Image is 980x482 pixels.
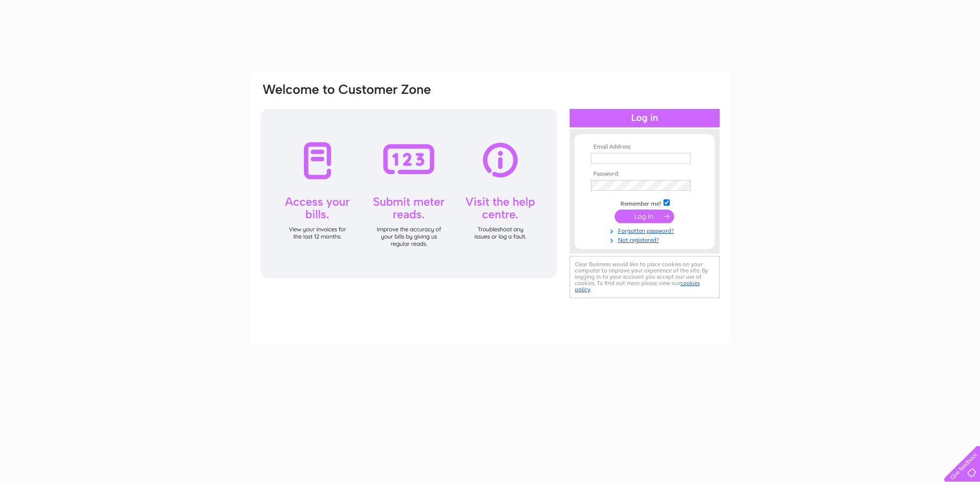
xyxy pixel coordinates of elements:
input: Submit [615,210,674,223]
a: cookies policy [575,280,700,293]
td: Remember me? [588,198,701,208]
a: Forgotten password? [591,226,701,235]
a: Not registered? [591,235,701,244]
th: Email Address: [588,144,701,151]
div: Clear Business would like to place cookies on your computer to improve your experience of the sit... [570,256,720,298]
th: Password: [588,171,701,178]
